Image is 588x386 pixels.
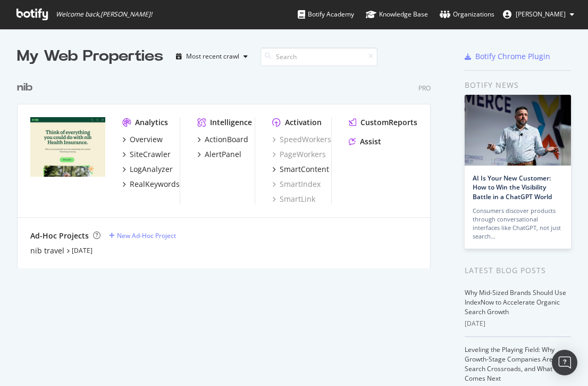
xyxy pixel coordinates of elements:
a: Why Mid-Sized Brands Should Use IndexNow to Accelerate Organic Search Growth [465,288,566,316]
img: AI Is Your New Customer: How to Win the Visibility Battle in a ChatGPT World [465,95,571,166]
a: Leveling the Playing Field: Why Growth-Stage Companies Are at a Search Crossroads, and What Comes... [465,345,566,383]
a: CustomReports [349,117,417,128]
div: [DATE] [465,319,571,328]
a: SmartLink [272,194,315,204]
div: ActionBoard [205,134,248,145]
a: RealKeywords [122,179,180,190]
a: nib [17,80,37,95]
div: CustomReports [360,117,417,128]
span: Jess Winch [516,10,566,19]
a: Overview [122,134,163,145]
div: My Web Properties [17,46,163,67]
div: Consumers discover products through conversational interfaces like ChatGPT, not just search… [473,207,563,241]
img: www.nib.com.au [30,117,105,177]
a: New Ad-Hoc Project [109,231,176,240]
div: Botify news [465,79,571,91]
div: Latest Blog Posts [465,265,571,276]
div: AlertPanel [205,149,241,160]
a: SiteCrawler [122,149,171,160]
div: Assist [360,136,381,147]
div: Overview [130,134,163,145]
a: PageWorkers [272,149,326,160]
a: AlertPanel [197,149,241,160]
div: nib [17,80,32,95]
a: AI Is Your New Customer: How to Win the Visibility Battle in a ChatGPT World [473,174,552,201]
input: Search [261,47,377,66]
div: RealKeywords [130,179,180,190]
button: Most recent crawl [172,48,252,65]
a: Assist [349,136,381,147]
a: Botify Chrome Plugin [465,51,550,62]
div: Pro [418,84,431,93]
a: LogAnalyzer [122,164,173,175]
div: SmartContent [280,164,329,175]
div: SiteCrawler [130,149,171,160]
div: Ad-Hoc Projects [30,231,89,241]
a: ActionBoard [197,134,248,145]
div: Open Intercom Messenger [552,350,577,375]
a: SmartContent [272,164,329,175]
div: Intelligence [210,117,252,128]
div: Botify Chrome Plugin [475,51,550,62]
a: [DATE] [72,246,93,255]
div: Analytics [135,117,168,128]
a: nib travel [30,245,64,256]
div: New Ad-Hoc Project [117,231,176,240]
div: LogAnalyzer [130,164,173,175]
div: Botify Academy [298,9,354,20]
button: [PERSON_NAME] [494,6,583,23]
div: Organizations [440,9,494,20]
div: Knowledge Base [366,9,428,20]
div: Most recent crawl [186,53,239,60]
div: grid [17,67,439,268]
div: Activation [285,117,322,128]
a: SpeedWorkers [272,134,331,145]
span: Welcome back, [PERSON_NAME] ! [56,10,152,19]
a: SmartIndex [272,179,321,190]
